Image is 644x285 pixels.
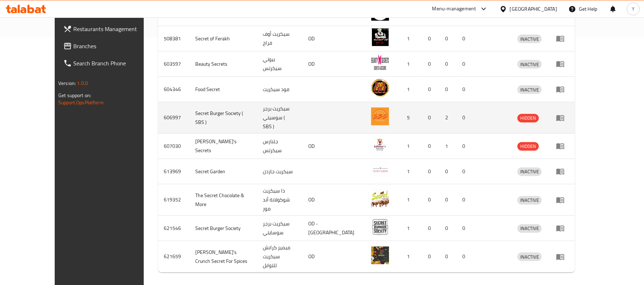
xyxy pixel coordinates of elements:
[398,241,423,272] td: 1
[517,114,539,122] span: HIDDEN
[423,51,440,77] td: 0
[398,216,423,241] td: 1
[303,241,365,272] td: OD
[371,54,389,71] img: Beauty Secrets
[58,79,76,88] span: Version:
[190,184,257,216] td: The Secret Chocolate & More
[457,216,474,241] td: 0
[440,77,457,102] td: 0
[440,241,457,272] td: 0
[517,253,542,261] span: INACTIVE
[398,51,423,77] td: 1
[440,134,457,159] td: 1
[440,102,457,134] td: 2
[440,51,457,77] td: 0
[457,51,474,77] td: 0
[303,26,365,51] td: OD
[158,26,190,51] td: 508381
[190,77,257,102] td: Food Secret
[398,184,423,216] td: 1
[73,59,157,67] span: Search Branch Phone
[73,25,157,33] span: Restaurants Management
[303,134,365,159] td: OD
[58,37,162,55] a: Branches
[73,42,157,50] span: Branches
[158,184,190,216] td: 619352
[556,85,569,94] div: Menu
[158,241,190,272] td: 621659
[158,51,190,77] td: 603597
[423,102,440,134] td: 0
[423,134,440,159] td: 0
[556,167,569,176] div: Menu
[257,102,303,134] td: سيكريت برجر سوسيتي ( SBS )
[257,77,303,102] td: فود سيكريت
[517,196,542,205] div: INACTIVE
[303,184,365,216] td: OD
[517,60,542,69] span: INACTIVE
[303,216,365,241] td: OD - [GEOGRAPHIC_DATA]
[371,136,389,154] img: Jullanar's Secrets
[517,224,542,233] div: INACTIVE
[517,114,539,122] div: HIDDEN
[423,77,440,102] td: 0
[517,167,542,176] span: INACTIVE
[440,184,457,216] td: 0
[371,28,389,46] img: Secret of Ferakh
[556,60,569,68] div: Menu
[371,79,389,97] img: Food Secret
[556,252,569,261] div: Menu
[398,134,423,159] td: 1
[517,35,542,43] div: INACTIVE
[556,34,569,43] div: Menu
[457,26,474,51] td: 0
[440,26,457,51] td: 0
[423,241,440,272] td: 0
[517,196,542,204] span: INACTIVE
[158,134,190,159] td: 607030
[398,159,423,184] td: 1
[371,161,389,179] img: Secret Garden
[457,102,474,134] td: 0
[257,134,303,159] td: جلنارس سيكرتس
[257,241,303,272] td: ميميز كرانش سيكريت للتوابل
[190,216,257,241] td: Secret Burger Society
[398,26,423,51] td: 1
[371,107,389,125] img: Secret Burger Society ( SBS )
[257,184,303,216] td: ذا سيكريت شوكولاتة أند مور
[457,77,474,102] td: 0
[517,142,539,150] span: HIDDEN
[58,98,104,107] a: Support.OpsPlatform
[158,77,190,102] td: 604346
[457,241,474,272] td: 0
[398,102,423,134] td: 5
[556,224,569,232] div: Menu
[556,114,569,122] div: Menu
[371,218,389,236] img: Secret Burger Society
[517,86,542,94] span: INACTIVE
[632,5,635,13] span: Y
[457,134,474,159] td: 0
[190,26,257,51] td: Secret of Ferakh
[158,216,190,241] td: 621546
[190,159,257,184] td: Secret Garden
[58,55,162,72] a: Search Branch Phone
[158,159,190,184] td: 613969
[190,51,257,77] td: Beauty Secrets
[158,102,190,134] td: 606997
[58,91,91,100] span: Get support on:
[457,159,474,184] td: 0
[517,35,542,43] span: INACTIVE
[457,184,474,216] td: 0
[440,216,457,241] td: 0
[190,102,257,134] td: Secret Burger Society ( SBS )
[432,5,476,13] div: Menu-management
[517,252,542,261] div: INACTIVE
[371,190,389,207] img: The Secret Chocolate & More
[517,224,542,232] span: INACTIVE
[423,184,440,216] td: 0
[556,196,569,204] div: Menu
[190,134,257,159] td: [PERSON_NAME]'s Secrets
